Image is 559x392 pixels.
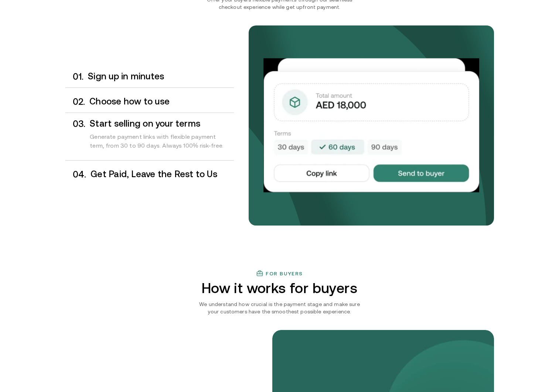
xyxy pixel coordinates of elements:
h3: Get Paid, Leave the Rest to Us [91,169,234,179]
div: 0 3 . [65,119,86,157]
h3: Start selling on your terms [90,119,234,128]
div: 0 2 . [65,97,85,107]
img: bg [249,25,494,226]
div: 0 1 . [65,72,84,82]
div: Generate payment links with flexible payment term, from 30 to 90 days. Always 100% risk-free. [90,128,234,157]
h3: Sign up in minutes [88,72,234,81]
h2: How it works for buyers [172,280,387,296]
img: Your payments collected on time. [263,58,479,192]
div: 0 4 . [65,169,86,179]
p: We understand how crucial is the payment stage and make sure your customers have the smoothest po... [196,300,364,315]
h3: For buyers [266,271,303,276]
h3: Choose how to use [89,97,234,106]
img: finance [256,270,263,277]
